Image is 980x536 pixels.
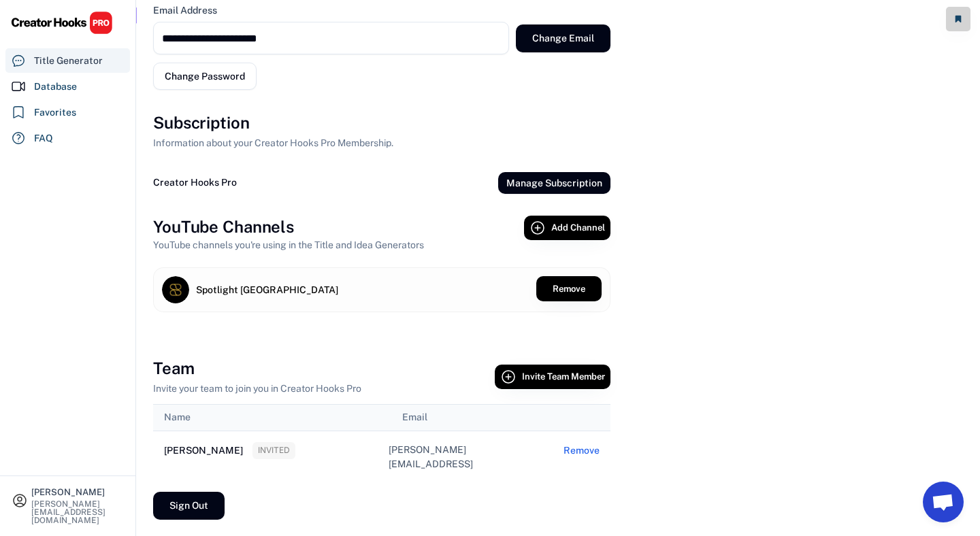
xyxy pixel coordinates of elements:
button: Add Channel [524,216,610,240]
span: Invite Team Member [522,372,605,381]
div: YouTube channels you're using in the Title and Idea Generators [153,238,424,252]
img: channels4_profile.jpg [162,276,189,303]
div: FAQ [34,131,53,146]
button: Change Password [153,63,257,90]
button: Sign Out [153,492,225,520]
div: Database [34,80,77,94]
div: [PERSON_NAME][EMAIL_ADDRESS][DOMAIN_NAME] [389,443,534,486]
div: Title Generator [34,54,103,68]
div: Email Address [153,4,217,16]
h3: Subscription [153,112,250,135]
button: Invite Team Member [495,365,610,389]
a: Open chat [923,482,964,522]
div: [PERSON_NAME] [31,488,124,497]
div: Information about your Creator Hooks Pro Membership. [153,136,393,150]
span: Add Channel [551,223,605,232]
div: Remove [545,443,600,458]
div: [PERSON_NAME] [164,445,243,457]
div: Email [402,410,534,424]
div: Favorites [34,105,76,120]
img: CHPRO%20Logo.svg [11,11,113,35]
button: Remove [536,276,602,301]
button: Change Email [516,24,610,52]
div: [PERSON_NAME][EMAIL_ADDRESS][DOMAIN_NAME] [31,500,124,524]
div: Invite your team to join you in Creator Hooks Pro [153,382,361,396]
div: Creator Hooks Pro [153,175,237,190]
h3: Team [153,357,195,380]
button: Manage Subscription [498,172,610,194]
h3: YouTube Channels [153,216,294,239]
div: Name [164,410,191,424]
div: INVITED [258,445,290,456]
div: Spotlight [GEOGRAPHIC_DATA] [196,283,338,297]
